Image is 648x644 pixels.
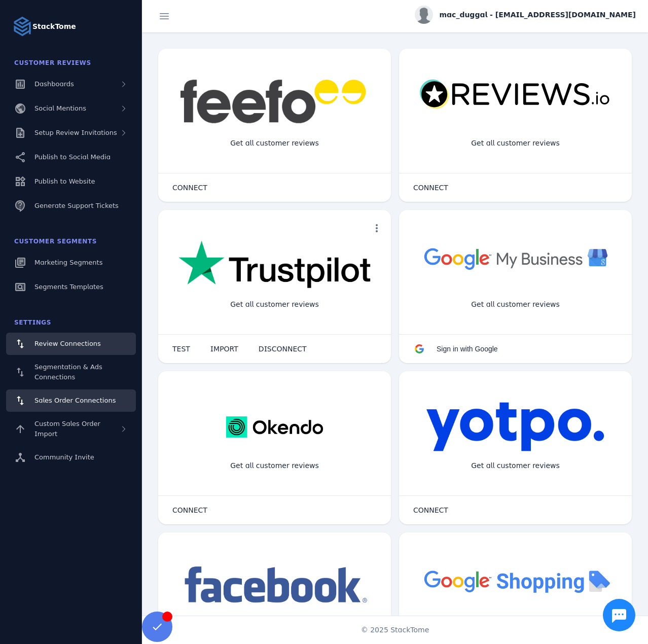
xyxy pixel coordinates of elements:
button: IMPORT [200,339,248,359]
a: Marketing Segments [6,252,136,274]
button: CONNECT [403,500,458,520]
span: CONNECT [413,184,448,191]
div: Get all customer reviews [463,452,568,479]
span: Customer Segments [14,238,97,245]
span: CONNECT [413,507,448,514]
span: Segmentation & Ads Connections [34,363,102,381]
img: profile.jpg [415,6,433,24]
a: Publish to Website [6,170,136,193]
button: DISCONNECT [248,339,317,359]
span: Sales Order Connections [34,397,116,404]
span: Publish to Website [34,177,95,185]
div: Get all customer reviews [463,291,568,318]
button: CONNECT [162,500,218,520]
span: Sign in with Google [437,345,498,353]
a: Generate Support Tickets [6,195,136,217]
span: CONNECT [172,184,207,191]
button: Sign in with Google [403,339,508,359]
div: Import Products from Google [455,614,575,640]
span: Social Mentions [34,104,86,112]
span: Publish to Social Media [34,153,111,161]
div: Get all customer reviews [222,291,327,318]
strong: StackTome [32,21,76,32]
span: Dashboards [34,80,74,88]
img: googleshopping.png [419,563,611,599]
span: Community Invite [34,453,94,461]
div: Get all customer reviews [463,130,568,157]
span: Custom Sales Order Import [34,420,100,438]
span: Settings [14,319,51,326]
span: CONNECT [172,507,207,514]
img: trustpilot.png [178,240,371,290]
button: mac_duggal - [EMAIL_ADDRESS][DOMAIN_NAME] [415,6,636,24]
div: Get all customer reviews [222,452,327,479]
a: Segmentation & Ads Connections [6,357,136,387]
button: CONNECT [403,177,458,198]
a: Sales Order Connections [6,389,136,412]
span: Segments Templates [34,283,103,291]
button: TEST [162,339,200,359]
button: CONNECT [162,177,218,198]
span: © 2025 StackTome [361,625,429,635]
img: facebook.png [178,563,371,608]
a: Publish to Social Media [6,146,136,168]
span: Generate Support Tickets [34,202,119,209]
img: Logo image [12,16,32,37]
img: yotpo.png [426,402,605,452]
a: Segments Templates [6,276,136,298]
span: Review Connections [34,340,101,347]
span: Customer Reviews [14,59,91,66]
div: Get all customer reviews [222,130,327,157]
span: DISCONNECT [259,345,307,352]
a: Review Connections [6,333,136,355]
img: feefo.png [178,79,371,124]
img: reviewsio.svg [419,79,611,110]
span: TEST [172,345,190,352]
span: IMPORT [210,345,238,352]
button: more [367,218,387,238]
span: Marketing Segments [34,259,102,266]
span: mac_duggal - [EMAIL_ADDRESS][DOMAIN_NAME] [439,10,636,20]
img: okendo.webp [226,402,323,452]
img: googlebusiness.png [419,240,611,276]
span: Setup Review Invitations [34,129,117,136]
a: Community Invite [6,446,136,469]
